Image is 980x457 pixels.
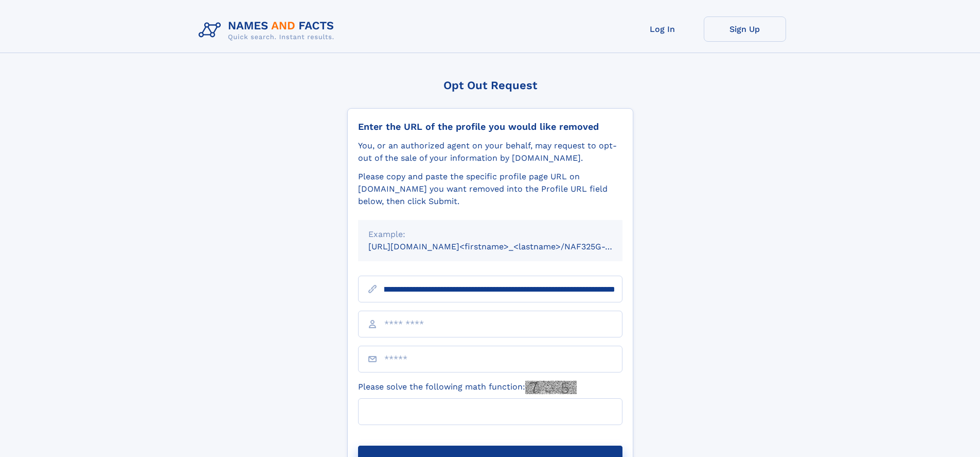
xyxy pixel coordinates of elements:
[621,16,704,42] a: Log In
[358,121,622,132] div: Enter the URL of the profile you would like removed
[358,171,622,208] div: Please copy and paste the specific profile page URL on [DOMAIN_NAME] you want removed into the Pr...
[368,228,612,241] div: Example:
[347,79,633,92] div: Opt Out Request
[194,16,343,44] img: Logo Names and Facts
[704,16,786,42] a: Sign Up
[368,242,642,251] small: [URL][DOMAIN_NAME]<firstname>_<lastname>/NAF325G-xxxxxxxx
[358,140,622,164] div: You, or an authorized agent on your behalf, may request to opt-out of the sale of your informatio...
[358,381,577,394] label: Please solve the following math function:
